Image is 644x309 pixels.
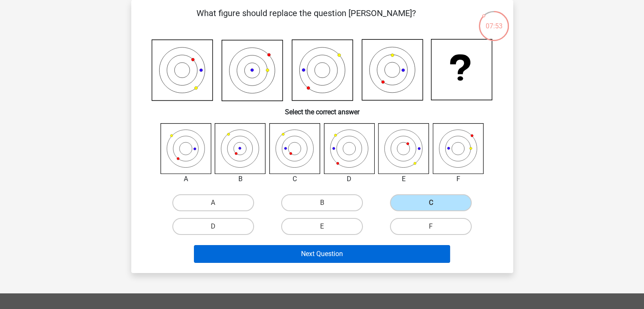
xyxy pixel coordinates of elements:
h6: Select the correct answer [145,101,500,116]
label: F [390,218,472,235]
div: F [426,174,490,184]
p: What figure should replace the question [PERSON_NAME]? [145,7,468,32]
label: D [172,218,254,235]
button: Next Question [194,245,450,263]
label: C [390,194,472,211]
div: A [154,174,218,184]
label: A [172,194,254,211]
label: B [281,194,363,211]
div: C [263,174,327,184]
label: E [281,218,363,235]
div: 07:53 [478,10,510,31]
div: D [318,174,381,184]
div: B [208,174,272,184]
div: E [372,174,436,184]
